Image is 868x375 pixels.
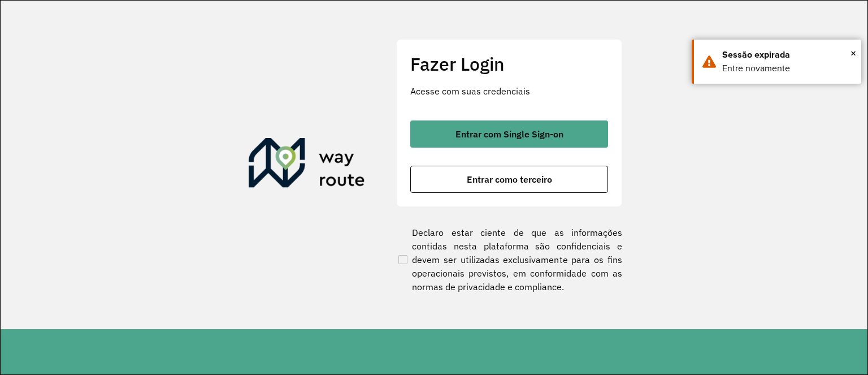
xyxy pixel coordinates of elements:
h2: Fazer Login [410,53,608,75]
button: button [410,166,608,193]
label: Declaro estar ciente de que as informações contidas nesta plataforma são confidenciais e devem se... [396,226,622,294]
button: Close [850,45,856,62]
img: Roteirizador AmbevTech [249,138,365,192]
span: Entrar com Single Sign-on [455,130,563,139]
div: Entre novamente [722,62,853,75]
span: Entrar como terceiro [467,175,552,184]
p: Acesse com suas credenciais [410,84,608,98]
button: button [410,120,608,148]
div: Sessão expirada [722,48,853,62]
span: × [850,45,856,62]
